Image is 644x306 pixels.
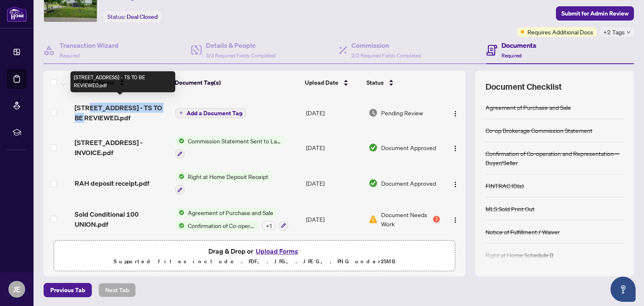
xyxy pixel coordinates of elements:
[184,172,272,181] span: Right at Home Deposit Receipt
[452,217,459,223] img: Logo
[303,165,365,201] td: [DATE]
[175,136,284,159] button: Status IconCommission Statement Sent to Lawyer
[184,136,284,145] span: Commission Statement Sent to Lawyer
[208,246,301,257] span: Drag & Drop or
[184,221,259,230] span: Confirmation of Co-operation and Representation—Buyer/Seller
[13,283,21,295] span: JE
[501,40,536,50] h4: Documents
[626,30,631,34] span: down
[175,107,246,118] button: Add a Document Tag
[527,27,593,36] span: Requires Additional Docs
[486,250,553,259] div: Right at Home Schedule B
[184,208,277,217] span: Agreement of Purchase and Sale
[449,106,462,119] button: Logo
[59,257,450,267] p: Supported files include .PDF, .JPG, .JPEG, .PNG under 25 MB
[7,6,27,22] img: logo
[60,40,119,50] h4: Transaction Wizard
[486,126,592,135] div: Co-op Brokerage Commission Statement
[206,40,275,50] h4: Details & People
[486,81,562,93] span: Document Checklist
[351,52,421,59] span: 2/2 Required Fields Completed
[179,111,183,115] span: plus
[187,110,242,116] span: Add a Document Tag
[175,172,184,181] img: Status Icon
[75,178,149,188] span: RAH deposit receipt.pdf
[452,181,459,188] img: Logo
[501,52,522,59] span: Required
[50,283,85,297] span: Previous Tab
[556,6,634,21] button: Submit for Admin Review
[486,103,571,112] div: Agreement of Purchase and Sale
[60,52,80,59] span: Required
[381,143,436,152] span: Document Approved
[610,277,636,302] button: Open asap
[303,201,365,237] td: [DATE]
[381,179,436,188] span: Document Approved
[433,216,440,223] div: 1
[75,137,169,158] span: [STREET_ADDRESS] - INVOICE.pdf
[486,227,560,236] div: Notice of Fulfillment / Waiver
[75,103,169,123] span: [STREET_ADDRESS] - TS TO BE REVIEWED.pdf
[486,181,524,190] div: FINTRAC ID(s)
[99,283,136,297] button: Next Tab
[171,71,301,94] th: Document Tag(s)
[381,108,423,117] span: Pending Review
[206,52,275,59] span: 3/3 Required Fields Completed
[486,204,535,213] div: MLS Sold Print Out
[70,71,175,92] div: [STREET_ADDRESS] - TS TO BE REVIEWED.pdf
[262,221,275,230] div: + 1
[104,11,161,22] div: Status:
[452,110,459,117] img: Logo
[449,141,462,154] button: Logo
[449,176,462,190] button: Logo
[175,108,246,118] button: Add a Document Tag
[75,209,169,229] span: Sold Conditional 100 UNION.pdf
[366,78,384,87] span: Status
[303,96,365,130] td: [DATE]
[561,7,628,20] span: Submit for Admin Review
[369,215,378,224] img: Document Status
[305,78,338,87] span: Upload Date
[44,283,92,297] button: Previous Tab
[127,13,158,21] span: Deal Closed
[603,27,625,37] span: +2 Tags
[175,208,288,231] button: Status IconAgreement of Purchase and SaleStatus IconConfirmation of Co-operation and Representati...
[175,172,272,194] button: Status IconRight at Home Deposit Receipt
[369,179,378,188] img: Document Status
[175,221,184,230] img: Status Icon
[351,40,421,50] h4: Commission
[175,208,184,217] img: Status Icon
[486,149,624,167] div: Confirmation of Co-operation and Representation—Buyer/Seller
[363,71,441,94] th: Status
[369,143,378,152] img: Document Status
[303,130,365,166] td: [DATE]
[452,145,459,152] img: Logo
[175,136,184,145] img: Status Icon
[54,241,455,272] span: Drag & Drop orUpload FormsSupported files include .PDF, .JPG, .JPEG, .PNG under25MB
[381,210,431,228] span: Document Needs Work
[301,71,364,94] th: Upload Date
[369,108,378,117] img: Document Status
[449,213,462,226] button: Logo
[253,246,301,257] button: Upload Forms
